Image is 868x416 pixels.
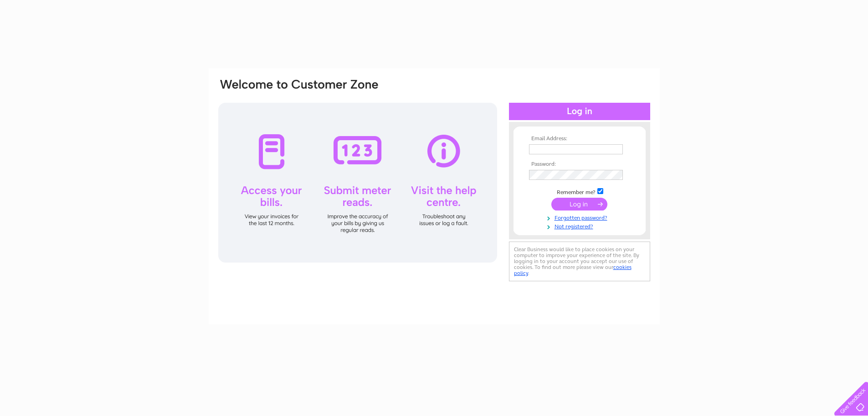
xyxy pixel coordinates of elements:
th: Password: [527,161,632,168]
input: Submit [551,198,607,211]
div: Clear Business would like to place cookies on your computer to improve your experience of the sit... [509,242,650,281]
a: Not registered? [529,221,632,230]
th: Email Address: [527,136,632,142]
a: Forgotten password? [529,213,632,221]
td: Remember me? [527,187,632,196]
a: cookies policy [514,264,632,276]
